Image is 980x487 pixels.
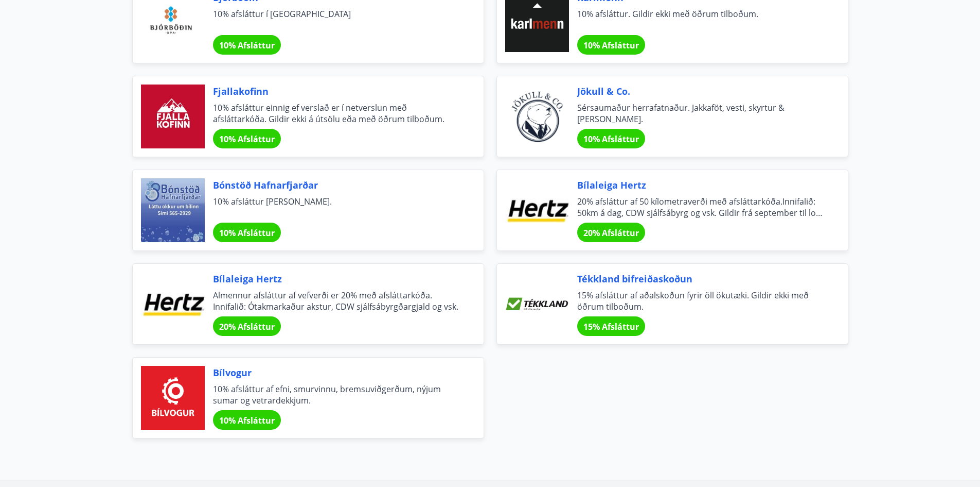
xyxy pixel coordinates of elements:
[583,227,639,239] span: 20% Afsláttur
[213,366,459,379] span: Bílvogur
[213,8,459,31] span: 10% afsláttur í [GEOGRAPHIC_DATA]
[583,133,639,145] span: 10% Afsláttur
[583,321,639,332] span: 15% Afsláttur
[213,383,459,406] span: 10% afsláttur af efni, smurvinnu, bremsuviðgerðum, nýjum sumar og vetrardekkjum.
[213,178,459,192] span: Bónstöð Hafnarfjarðar
[219,227,275,239] span: 10% Afsláttur
[213,272,459,286] span: Bílaleiga Hertz
[577,290,823,312] span: 15% afsláttur af aðalskoðun fyrir öll ökutæki. Gildir ekki með öðrum tilboðum.
[577,85,823,98] span: Jökull & Co.
[213,102,459,125] span: 10% afsláttur einnig ef verslað er í netverslun með afsláttarkóða. Gildir ekki á útsölu eða með ö...
[213,85,459,98] span: Fjallakofinn
[219,133,275,145] span: 10% Afsláttur
[577,8,823,31] span: 10% afsláttur. Gildir ekki með öðrum tilboðum.
[219,415,275,426] span: 10% Afsláttur
[219,40,275,51] span: 10% Afsláttur
[219,321,275,332] span: 20% Afsláttur
[577,196,823,219] span: 20% afsláttur af 50 kílometraverði með afsláttarkóða.Innifalið: 50km á dag, CDW sjálfsábyrg og vs...
[577,272,823,286] span: Tékkland bifreiðaskoðun
[577,178,823,192] span: Bílaleiga Hertz
[583,40,639,51] span: 10% Afsláttur
[213,290,459,312] span: Almennur afsláttur af vefverði er 20% með afsláttarkóða. Innifalið: Ótakmarkaður akstur, CDW sjál...
[213,196,459,219] span: 10% afsláttur [PERSON_NAME].
[577,102,823,125] span: Sérsaumaður herrafatnaður. Jakkaföt, vesti, skyrtur & [PERSON_NAME].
